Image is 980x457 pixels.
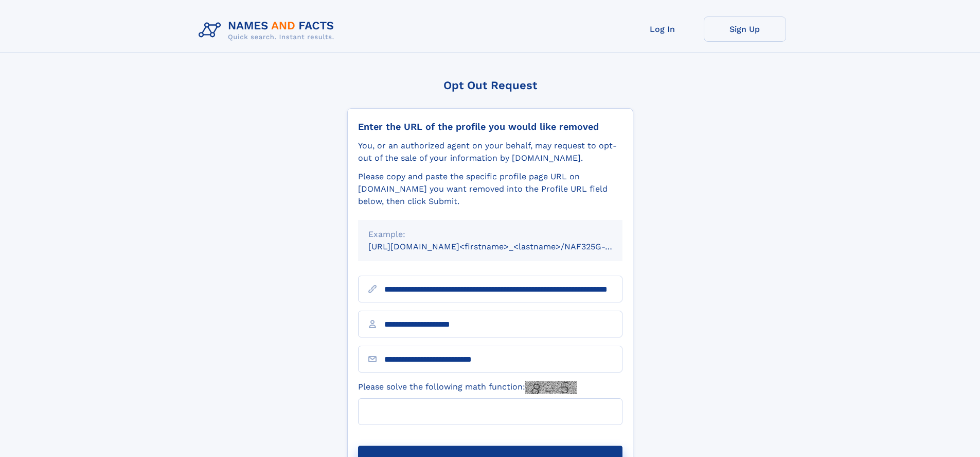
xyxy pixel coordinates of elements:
a: Log In [621,16,704,42]
div: Enter the URL of the profile you would like removed [358,121,622,132]
img: Logo Names and Facts [194,16,343,44]
label: Please solve the following math function: [358,381,577,394]
div: Please copy and paste the specific profile page URL on [DOMAIN_NAME] you want removed into the Pr... [358,171,622,208]
div: Example: [368,228,612,241]
small: [URL][DOMAIN_NAME]<firstname>_<lastname>/NAF325G-xxxxxxxx [368,242,642,251]
a: Sign Up [704,16,786,42]
div: Opt Out Request [347,79,633,92]
div: You, or an authorized agent on your behalf, may request to opt-out of the sale of your informatio... [358,140,622,164]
